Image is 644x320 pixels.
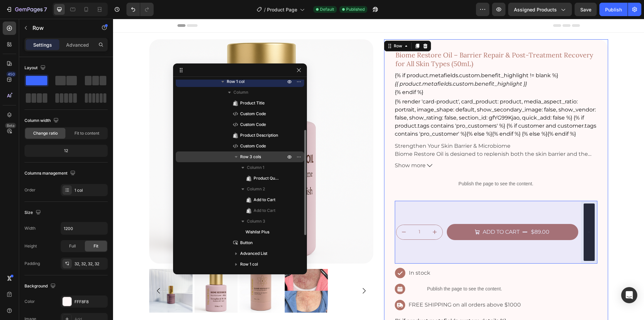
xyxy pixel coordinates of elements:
p: Strengthen Your Skin Barrier & Microbiome [282,124,397,130]
button: decrement [283,206,299,221]
span: Wishlist Plus [246,229,269,235]
div: Size [24,208,42,217]
div: $89.00 [417,208,437,219]
span: Column 2 [247,186,265,192]
iframe: Design area [113,19,644,320]
button: Publish [599,3,628,16]
span: Advanced List [240,250,267,257]
span: Published [346,6,365,12]
button: add to cart&nbsp; [334,205,465,222]
span: Column 3 [247,218,265,225]
div: {% render 'card-product', card_product: product, media_aspect_ratio: portrait, image_shape: defau... [282,79,484,119]
div: 1 col [74,187,106,193]
span: Column [233,89,248,96]
button: Save [575,3,597,16]
p: 7 [44,5,47,13]
div: 450 [6,72,16,77]
p: FREE SHIPPING on all orders above $1000 [296,281,408,291]
span: Default [320,6,334,12]
div: Layout [24,63,47,73]
div: {% if product.metafields.custom.details %} [282,298,484,306]
p: Row [33,24,90,32]
h1: Biome Restore Oil – Barrier Repair & Post-Treatment Recovery for All Skin Types (50mL) [282,31,484,50]
button: Assigned Products [508,3,572,16]
img: CKKXmdzFx_MCEAE=.jpeg [476,213,476,214]
button: Carousel Next Arrow [247,129,255,137]
span: Add to Cart [254,207,275,214]
div: 12 [26,146,106,155]
div: Width [24,225,36,231]
div: Open Intercom Messenger [621,287,637,303]
span: Row 3 cols [240,153,261,160]
button: 7 [3,3,50,16]
input: Auto [61,222,107,234]
div: Publish [605,6,622,13]
p: Biome Restore Oil is designed to replenish both the skin barrier and the microbiome - locking in ... [282,132,475,154]
div: {% if product.metafields.custom.benefit_highlight != blank %} {% endif %} [282,53,484,78]
span: Custom Code [240,121,266,128]
div: Undo/Redo [126,3,154,16]
input: quantity [299,206,314,221]
div: Order [24,187,36,193]
div: Beta [5,123,16,128]
span: Full [69,243,76,249]
p: Settings [33,41,52,48]
button: Show more [282,143,484,151]
span: Custom Code [240,110,266,117]
span: Button [240,239,253,246]
span: Product Quantity [254,175,279,182]
p: Advanced [66,41,89,48]
div: FFF8F8 [74,299,106,305]
span: Fit [94,243,98,249]
button: Carousel Back Arrow [42,268,50,276]
span: Product Page [267,6,297,13]
div: Height [24,243,37,249]
p: Publish the page to see the content. [295,267,409,274]
div: add to cart [370,209,407,218]
span: Row 1 col [240,261,258,268]
button: Carousel Next Arrow [247,268,255,276]
span: Add to Cart [254,196,275,203]
span: Custom Code [240,143,266,149]
span: Show more [282,143,313,151]
span: Column 1 [247,164,264,171]
span: Change ratio [33,130,58,136]
span: Row 1 col [227,78,245,85]
button: Wishlist Plus [471,185,482,242]
div: Background [24,282,57,291]
p: Publish the page to see the content. [282,162,484,169]
span: Save [580,7,591,12]
div: 32, 32, 32, 32 [74,261,106,267]
span: Fit to content [74,130,99,136]
div: Column width [24,116,60,125]
div: Columns management [24,169,77,178]
div: Color [24,299,35,305]
span: Product Title [240,100,265,106]
div: Padding [24,261,40,267]
span: Product Description [240,132,278,139]
span: Assigned Products [514,6,557,13]
span: / [264,6,266,13]
p: In stock [296,249,408,259]
div: Row [279,24,290,30]
p: {{ product.metafields.custom.benefit_highlight }} [282,61,484,70]
button: increment [314,206,329,221]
